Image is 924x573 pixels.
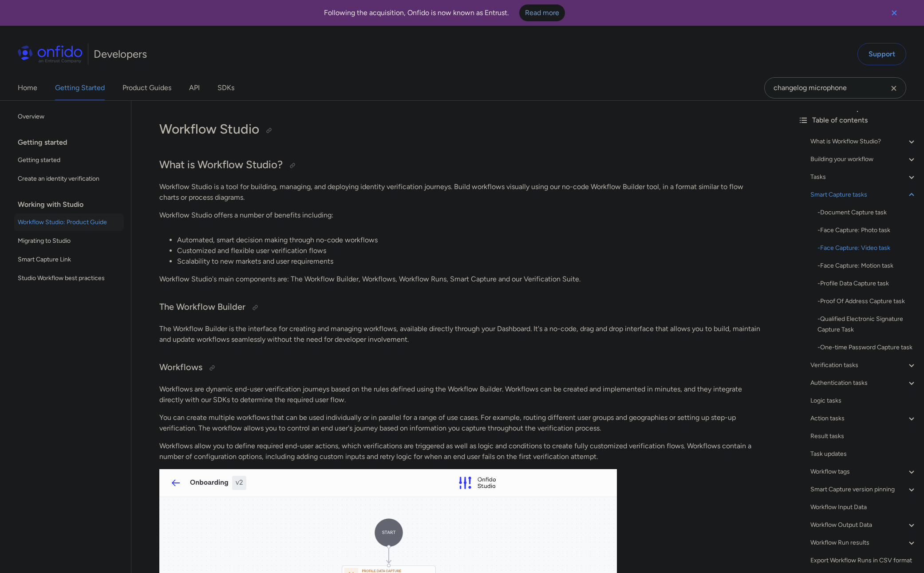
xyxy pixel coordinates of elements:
[14,213,124,231] a: Workflow Studio: Product Guide
[817,243,917,253] div: - Face Capture: Video task
[878,2,911,24] button: Close banner
[817,296,917,307] div: - Proof Of Address Capture task
[14,251,124,269] a: Smart Capture Link
[810,484,917,495] a: Smart Capture version pinning
[889,8,900,18] svg: Close banner
[55,75,105,100] a: Getting Started
[14,108,124,126] a: Overview
[122,75,171,100] a: Product Guides
[817,314,917,335] a: -Qualified Electronic Signature Capture Task
[810,466,917,477] a: Workflow tags
[159,300,763,315] h3: The Workflow Builder
[817,225,917,236] div: - Face Capture: Photo task
[18,236,120,246] span: Migrating to Studio
[810,502,917,513] a: Workflow Input Data
[159,361,763,375] h3: Workflows
[18,217,120,228] span: Workflow Studio: Product Guide
[14,170,124,188] a: Create an identity verification
[18,75,37,100] a: Home
[817,261,917,271] a: -Face Capture: Motion task
[159,384,763,405] p: Workflows are dynamic end-user verification journeys based on the rules defined using the Workflo...
[857,43,906,65] a: Support
[810,378,917,388] a: Authentication tasks
[18,254,120,265] span: Smart Capture Link
[519,4,565,21] a: Read more
[810,136,917,147] a: What is Workflow Studio?
[888,83,899,94] svg: Clear search field button
[177,235,763,245] li: Automated, smart decision making through no-code workflows
[14,269,124,287] a: Studio Workflow best practices
[817,207,917,218] div: - Document Capture task
[159,412,763,434] p: You can create multiple workflows that can be used individually or in parallel for a range of use...
[810,360,917,371] a: Verification tasks
[810,172,917,182] a: Tasks
[159,182,763,203] p: Workflow Studio is a tool for building, managing, and deploying identity verification journeys. B...
[810,520,917,530] a: Workflow Output Data
[817,225,917,236] a: -Face Capture: Photo task
[817,207,917,218] a: -Document Capture task
[11,4,878,21] div: Following the acquisition, Onfido is now known as Entrust.
[159,210,763,221] p: Workflow Studio offers a number of benefits including:
[177,245,763,256] li: Customized and flexible user verification flows
[810,537,917,548] a: Workflow Run results
[798,115,917,126] div: Table of contents
[764,77,906,99] input: Onfido search input field
[817,278,917,289] div: - Profile Data Capture task
[18,134,127,151] div: Getting started
[159,324,763,345] p: The Workflow Builder is the interface for creating and managing workflows, available directly thr...
[189,75,200,100] a: API
[810,555,917,566] a: Export Workflow Runs in CSV format
[159,158,763,173] h2: What is Workflow Studio?
[810,190,917,200] a: Smart Capture tasks
[18,45,83,63] img: Onfido Logo
[817,261,917,271] div: - Face Capture: Motion task
[159,441,763,462] p: Workflows allow you to define required end-user actions, which verifications are triggered as wel...
[94,47,147,61] h1: Developers
[817,342,917,353] div: - One-time Password Capture task
[817,278,917,289] a: -Profile Data Capture task
[817,296,917,307] a: -Proof Of Address Capture task
[810,395,917,406] a: Logic tasks
[810,154,917,165] a: Building your workflow
[810,413,917,424] a: Action tasks
[159,120,763,138] h1: Workflow Studio
[810,431,917,442] a: Result tasks
[14,232,124,250] a: Migrating to Studio
[18,155,120,166] span: Getting started
[217,75,234,100] a: SDKs
[14,151,124,169] a: Getting started
[817,342,917,353] a: -One-time Password Capture task
[18,174,120,184] span: Create an identity verification
[817,243,917,253] a: -Face Capture: Video task
[159,274,763,285] p: Workflow Studio's main components are: The Workflow Builder, Workflows, Workflow Runs, Smart Capt...
[817,314,917,335] div: - Qualified Electronic Signature Capture Task
[18,273,120,284] span: Studio Workflow best practices
[18,196,127,213] div: Working with Studio
[177,256,763,267] li: Scalability to new markets and user requirements
[810,449,917,459] a: Task updates
[18,111,120,122] span: Overview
